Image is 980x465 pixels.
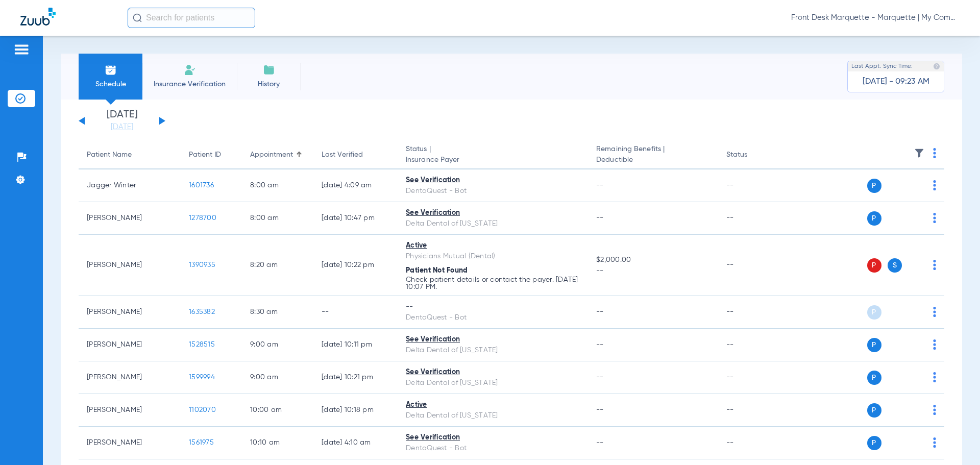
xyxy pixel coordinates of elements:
div: See Verification [406,208,580,218]
img: group-dot-blue.svg [933,180,936,190]
p: Check patient details or contact the payer. [DATE] 10:07 PM. [406,276,580,290]
span: P [867,211,881,226]
span: [DATE] - 09:23 AM [863,77,929,87]
img: History [263,64,275,76]
div: DentaQuest - Bot [406,186,580,197]
span: P [867,338,881,352]
td: [DATE] 10:11 PM [313,329,398,361]
span: 1601736 [189,182,214,189]
td: -- [718,202,787,235]
div: Patient Name [87,150,173,160]
div: Last Verified [322,150,363,160]
div: Delta Dental of [US_STATE] [406,378,580,388]
span: -- [596,214,604,222]
td: [PERSON_NAME] [79,427,181,459]
span: -- [596,308,604,315]
span: Schedule [86,79,135,89]
td: 10:10 AM [242,427,313,459]
td: [DATE] 10:22 PM [313,235,398,296]
span: P [867,305,881,320]
td: Jagger Winter [79,169,181,202]
td: -- [313,296,398,329]
div: See Verification [406,175,580,186]
img: Schedule [105,64,117,76]
img: group-dot-blue.svg [933,339,936,350]
img: Zuub Logo [20,8,56,26]
td: -- [718,169,787,202]
img: group-dot-blue.svg [933,372,936,382]
div: Appointment [250,150,293,160]
td: -- [718,296,787,329]
td: [PERSON_NAME] [79,296,181,329]
div: Delta Dental of [US_STATE] [406,345,580,356]
td: [DATE] 4:10 AM [313,427,398,459]
img: group-dot-blue.svg [933,260,936,270]
span: P [867,371,881,385]
img: filter.svg [914,148,924,158]
div: Physicians Mutual (Dental) [406,251,580,262]
td: [PERSON_NAME] [79,202,181,235]
th: Status [718,141,787,169]
td: 9:00 AM [242,361,313,394]
td: -- [718,361,787,394]
td: 8:20 AM [242,235,313,296]
div: DentaQuest - Bot [406,443,580,454]
a: [DATE] [91,122,153,132]
div: Last Verified [322,150,389,160]
td: [DATE] 4:09 AM [313,169,398,202]
div: Patient Name [87,150,132,160]
span: $2,000.00 [596,255,709,265]
span: Insurance Payer [406,155,580,165]
span: -- [596,374,604,381]
div: Appointment [250,150,305,160]
span: -- [596,406,604,413]
span: P [867,436,881,450]
td: 8:00 AM [242,169,313,202]
span: Deductible [596,155,709,165]
div: See Verification [406,432,580,443]
div: DentaQuest - Bot [406,312,580,323]
td: 8:30 AM [242,296,313,329]
div: -- [406,302,580,312]
span: 1528515 [189,341,215,348]
span: Insurance Verification [150,79,229,89]
td: [PERSON_NAME] [79,394,181,427]
span: 1278700 [189,214,216,222]
td: [DATE] 10:21 PM [313,361,398,394]
span: 1599994 [189,374,215,381]
img: group-dot-blue.svg [933,148,936,158]
span: P [867,258,881,273]
span: Front Desk Marquette - Marquette | My Community Dental Centers [791,13,960,23]
span: P [867,179,881,193]
span: -- [596,341,604,348]
img: hamburger-icon [13,43,30,56]
img: Search Icon [133,13,142,22]
td: -- [718,394,787,427]
th: Status | [398,141,588,169]
div: See Verification [406,334,580,345]
td: -- [718,235,787,296]
td: [PERSON_NAME] [79,329,181,361]
td: 10:00 AM [242,394,313,427]
div: Delta Dental of [US_STATE] [406,410,580,421]
span: History [244,79,293,89]
span: S [888,258,902,273]
img: last sync help info [933,63,940,70]
span: -- [596,265,709,276]
span: -- [596,439,604,446]
div: Patient ID [189,150,234,160]
th: Remaining Benefits | [588,141,718,169]
td: -- [718,329,787,361]
span: 1102070 [189,406,216,413]
div: Active [406,240,580,251]
span: 1390935 [189,261,215,268]
span: Patient Not Found [406,267,468,274]
img: group-dot-blue.svg [933,307,936,317]
div: Delta Dental of [US_STATE] [406,218,580,229]
div: Patient ID [189,150,221,160]
img: Manual Insurance Verification [184,64,196,76]
span: 1635382 [189,308,215,315]
td: -- [718,427,787,459]
td: [PERSON_NAME] [79,235,181,296]
span: 1561975 [189,439,214,446]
